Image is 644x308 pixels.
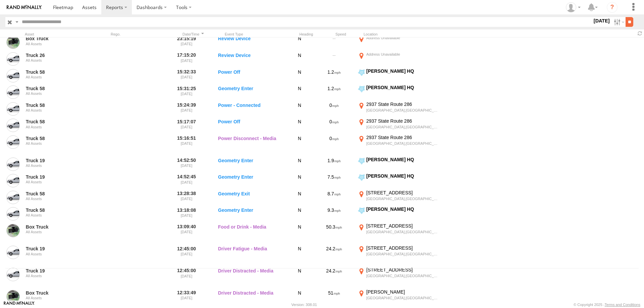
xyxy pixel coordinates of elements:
[288,35,311,50] div: N
[174,190,199,205] label: 13:28:38 [DATE]
[218,245,285,266] label: Driver Fatigue - Media
[174,35,199,50] label: 23:15:19 [DATE]
[357,190,441,205] label: Click to View Event Location
[218,118,285,133] label: Power Off
[314,157,354,172] div: 1.9
[26,164,91,168] div: All Assets
[174,134,199,155] label: 15:16:51 [DATE]
[218,35,285,50] label: Review Device
[26,180,91,184] div: All Assets
[366,267,440,273] div: [STREET_ADDRESS]
[174,245,199,266] label: 12:45:00 [DATE]
[26,75,91,79] div: All Assets
[288,68,311,83] div: N
[218,84,285,100] label: Geometry Enter
[174,157,199,172] label: 14:52:50 [DATE]
[26,85,91,91] a: Truck 58
[636,30,644,37] span: Refresh
[26,102,91,108] a: Truck 58
[218,173,285,188] label: Geometry Enter
[366,252,440,256] div: [GEOGRAPHIC_DATA],[GEOGRAPHIC_DATA]
[357,51,441,67] label: Click to View Event Location
[357,157,441,172] label: Click to View Event Location
[314,173,354,188] div: 7.5
[26,91,91,96] div: All Assets
[607,2,618,13] i: ?
[366,296,440,300] div: [GEOGRAPHIC_DATA],[GEOGRAPHIC_DATA]
[366,101,440,107] div: 2937 State Route 286
[218,68,285,83] label: Power Off
[288,51,311,67] div: N
[26,52,91,58] a: Truck 26
[366,289,440,295] div: [PERSON_NAME]
[357,84,441,100] label: Click to View Event Location
[357,35,441,50] label: Click to View Event Location
[366,68,440,74] div: [PERSON_NAME] HQ
[26,246,91,252] a: Truck 19
[26,213,91,217] div: All Assets
[218,157,285,172] label: Geometry Enter
[4,301,35,308] a: Visit our Website
[366,206,440,212] div: [PERSON_NAME] HQ
[366,245,440,251] div: [STREET_ADDRESS]
[291,303,317,307] div: Version: 308.01
[366,141,440,146] div: [GEOGRAPHIC_DATA],[GEOGRAPHIC_DATA]
[288,173,311,188] div: N
[26,141,91,145] div: All Assets
[314,190,354,205] div: 8.7
[174,118,199,133] label: 15:17:07 [DATE]
[592,17,611,24] label: [DATE]
[357,68,441,83] label: Click to View Event Location
[218,51,285,67] label: Review Device
[174,223,199,244] label: 13:09:40 [DATE]
[314,118,354,133] div: 0
[288,267,311,288] div: N
[288,134,311,155] div: N
[357,206,441,222] label: Click to View Event Location
[14,17,19,27] label: Search Query
[357,267,441,288] label: Click to View Event Location
[26,119,91,125] a: Truck 58
[218,190,285,205] label: Geometry Exit
[366,230,440,234] div: [GEOGRAPHIC_DATA],[GEOGRAPHIC_DATA]
[366,108,440,113] div: [GEOGRAPHIC_DATA],[GEOGRAPHIC_DATA]
[26,207,91,213] a: Truck 58
[218,206,285,222] label: Geometry Enter
[314,223,354,244] div: 50.3
[357,118,441,133] label: Click to View Event Location
[174,267,199,288] label: 12:45:00 [DATE]
[288,190,311,205] div: N
[26,58,91,62] div: All Assets
[218,267,285,288] label: Driver Distracted - Media
[366,223,440,229] div: [STREET_ADDRESS]
[26,158,91,164] a: Truck 19
[26,174,91,180] a: Truck 19
[288,245,311,266] div: N
[366,84,440,90] div: [PERSON_NAME] HQ
[7,5,42,10] img: rand-logo.svg
[314,245,354,266] div: 24.2
[174,68,199,83] label: 15:32:33 [DATE]
[26,274,91,278] div: All Assets
[26,224,91,230] a: Box Truck
[174,84,199,100] label: 15:31:25 [DATE]
[26,290,91,296] a: Box Truck
[174,101,199,117] label: 15:24:39 [DATE]
[611,17,626,27] label: Search Filter Options
[288,84,311,100] div: N
[218,101,285,117] label: Power - Connected
[288,118,311,133] div: N
[357,101,441,117] label: Click to View Event Location
[26,296,91,300] div: All Assets
[174,206,199,222] label: 13:18:08 [DATE]
[26,125,91,129] div: All Assets
[357,223,441,244] label: Click to View Event Location
[366,196,440,201] div: [GEOGRAPHIC_DATA],[GEOGRAPHIC_DATA]
[574,303,640,307] div: © Copyright 2025 -
[26,69,91,75] a: Truck 58
[314,84,354,100] div: 1.2
[288,206,311,222] div: N
[26,36,91,42] a: Box Truck
[366,173,440,179] div: [PERSON_NAME] HQ
[174,51,199,67] label: 17:15:20 [DATE]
